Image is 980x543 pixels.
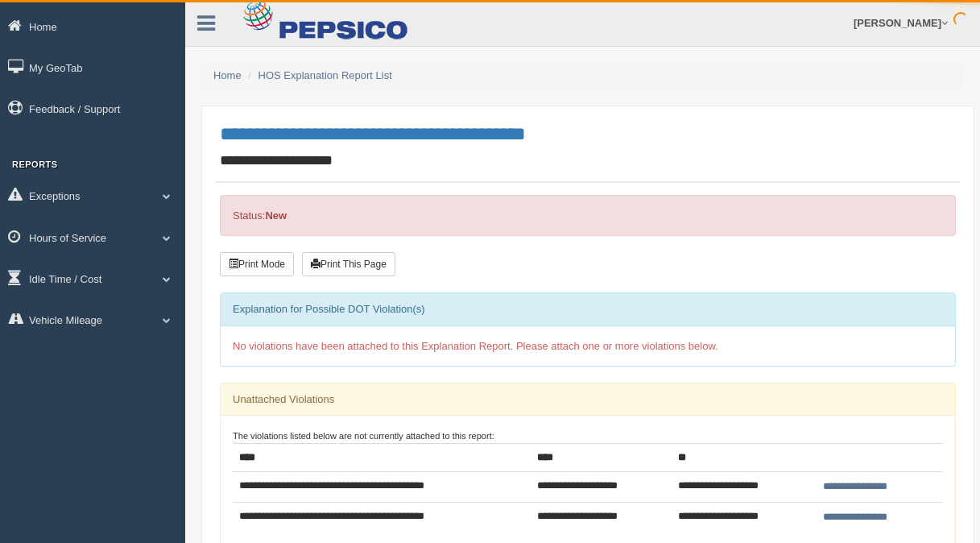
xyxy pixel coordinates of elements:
a: Home [213,69,242,81]
button: Print Mode [220,252,294,276]
div: Unattached Violations [221,383,955,416]
button: Print This Page [302,252,395,276]
a: HOS Explanation Report List [258,69,392,81]
div: Status: [220,195,956,236]
strong: New [265,209,287,222]
small: The violations listed below are not currently attached to this report: [233,431,494,441]
div: Explanation for Possible DOT Violation(s) [221,293,955,325]
span: No violations have been attached to this Explanation Report. Please attach one or more violations... [233,340,718,352]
